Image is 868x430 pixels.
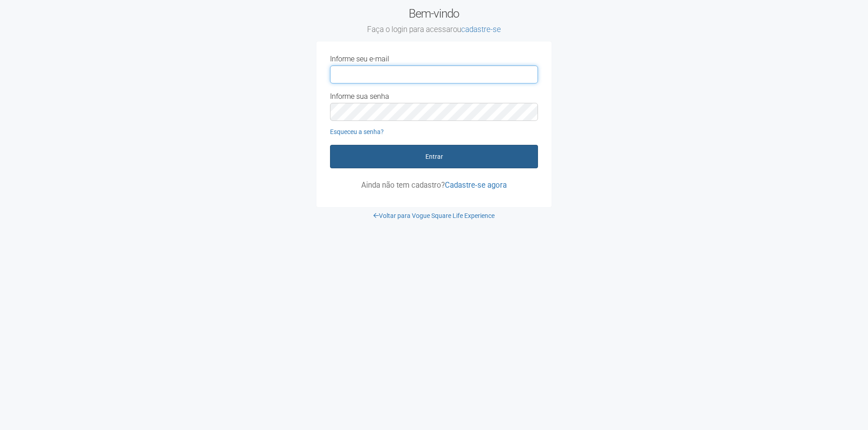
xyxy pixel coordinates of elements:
[461,25,501,34] a: cadastre-se
[330,145,538,168] button: Entrar
[316,25,552,35] small: Faça o login para acessar
[330,92,389,101] label: Informe sua senha
[316,7,552,35] h2: Bem-vindo
[453,25,501,34] span: ou
[445,180,507,190] a: Cadastre-se agora
[373,212,495,219] a: Voltar para Vogue Square Life Experience
[330,128,384,135] a: Esqueceu a senha?
[330,55,389,63] label: Informe seu e-mail
[330,181,538,189] p: Ainda não tem cadastro?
